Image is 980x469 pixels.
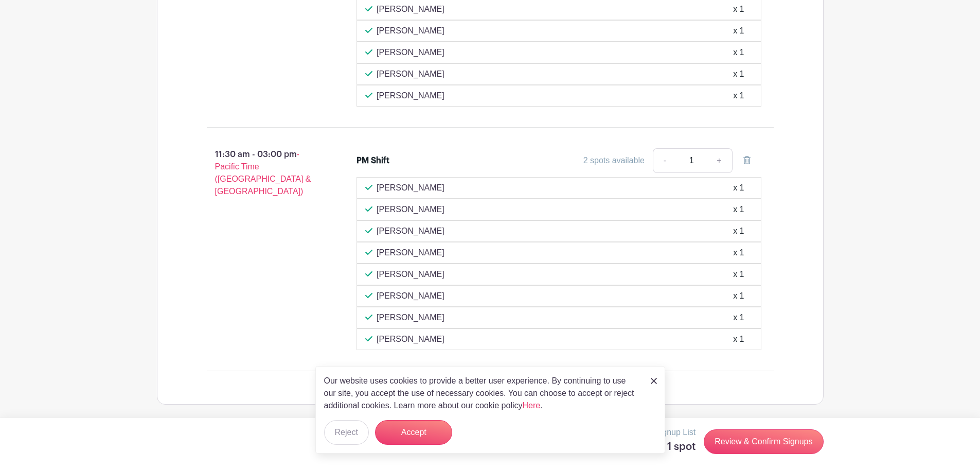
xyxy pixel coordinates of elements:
[733,68,744,80] div: x 1
[733,3,744,15] div: x 1
[377,203,444,216] p: [PERSON_NAME]
[583,154,645,167] div: 2 spots available
[377,68,444,80] p: [PERSON_NAME]
[655,441,696,453] h5: 1 spot
[377,90,444,102] p: [PERSON_NAME]
[215,150,311,196] span: - Pacific Time ([GEOGRAPHIC_DATA] & [GEOGRAPHIC_DATA])
[190,144,341,202] p: 11:30 am - 03:00 pm
[377,225,444,237] p: [PERSON_NAME]
[375,420,452,445] button: Accept
[733,203,744,216] div: x 1
[377,3,444,15] p: [PERSON_NAME]
[733,90,744,102] div: x 1
[377,25,444,37] p: [PERSON_NAME]
[704,429,823,454] a: Review & Confirm Signups
[324,420,369,445] button: Reject
[377,182,444,194] p: [PERSON_NAME]
[377,268,444,281] p: [PERSON_NAME]
[324,375,640,412] p: Our website uses cookies to provide a better user experience. By continuing to use our site, you ...
[733,333,744,345] div: x 1
[733,25,744,37] div: x 1
[733,311,744,324] div: x 1
[523,401,541,410] a: Here
[655,426,696,439] p: Signup List
[377,46,444,59] p: [PERSON_NAME]
[377,290,444,302] p: [PERSON_NAME]
[733,225,744,237] div: x 1
[377,311,444,324] p: [PERSON_NAME]
[651,378,657,384] img: close_button-5f87c8562297e5c2d7936805f587ecaba9071eb48480494691a3f1689db116b3.svg
[377,247,444,259] p: [PERSON_NAME]
[733,247,744,259] div: x 1
[653,148,676,173] a: -
[706,148,732,173] a: +
[733,268,744,281] div: x 1
[733,290,744,302] div: x 1
[377,333,444,345] p: [PERSON_NAME]
[733,46,744,59] div: x 1
[357,154,389,167] div: PM Shift
[733,182,744,194] div: x 1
